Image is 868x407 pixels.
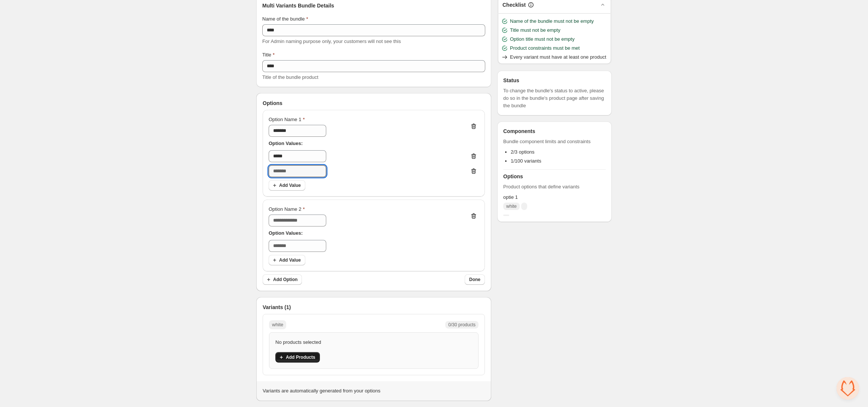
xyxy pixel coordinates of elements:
[510,18,594,25] span: Name of the bundle must not be empty
[262,74,318,80] span: Title of the bundle product
[510,27,560,34] span: Title must not be empty
[468,150,479,162] button: Delete value 1
[468,206,479,226] button: Delete option 2
[506,203,517,209] span: white
[510,53,606,61] span: Every variant must have at least one product
[262,51,275,59] label: Title
[502,1,526,9] h3: Checklist
[263,274,302,285] button: Add Option
[269,140,479,147] p: Option Values:
[503,194,606,201] span: optie 1
[469,277,480,283] span: Done
[510,36,575,43] span: Option title must not be empty
[503,77,606,84] h3: Status
[468,116,479,137] button: Delete option 1
[448,322,476,328] span: 0/30 products
[269,116,305,123] label: Option Name 1
[279,182,301,188] span: Add Value
[272,321,283,329] p: white
[465,274,485,285] button: Done
[468,165,479,177] button: Delete value 2
[503,173,606,180] h3: Options
[511,158,541,164] span: 1/100 variants
[263,99,282,107] span: Options
[269,180,305,191] button: Add Value
[837,377,859,400] div: Open de chat
[503,138,606,145] span: Bundle component limits and constraints
[503,183,606,191] span: Product options that define variants
[273,277,297,283] span: Add Option
[269,229,479,237] p: Option Values:
[286,354,315,360] span: Add Products
[263,303,291,311] span: Variants (1)
[269,255,305,265] button: Add Value
[511,149,535,155] span: 2/3 options
[503,127,535,135] h3: Components
[262,38,401,44] span: For Admin naming purpose only, your customers will not see this
[510,44,580,52] span: Product constraints must be met
[263,388,380,394] span: Variants are automatically generated from your options
[269,206,305,213] label: Option Name 2
[275,339,321,346] p: No products selected
[262,15,308,23] label: Name of the bundle
[279,257,301,263] span: Add Value
[503,87,606,110] span: To change the bundle's status to active, please do so in the bundle's product page after saving t...
[262,2,485,9] h3: Multi Variants Bundle Details
[275,352,320,363] button: Add Products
